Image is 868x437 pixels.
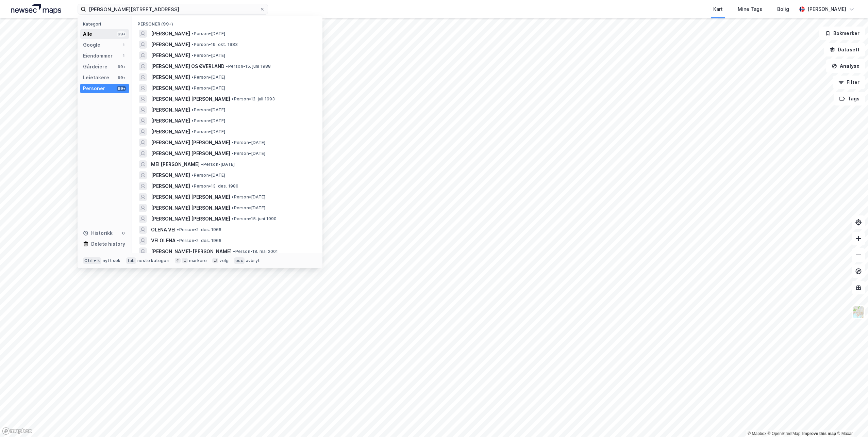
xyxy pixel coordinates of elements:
[232,96,234,101] span: •
[137,258,169,263] div: neste kategori
[83,257,101,264] div: Ctrl + k
[83,52,113,60] div: Eiendommer
[151,204,230,212] span: [PERSON_NAME] [PERSON_NAME]
[117,64,126,69] div: 99+
[83,229,113,237] div: Historikk
[226,64,228,69] span: •
[834,404,868,437] iframe: Chat Widget
[826,59,865,73] button: Analyse
[177,227,179,232] span: •
[191,107,225,113] span: Person • [DATE]
[232,205,265,211] span: Person • [DATE]
[2,427,32,435] a: Mapbox homepage
[768,431,801,436] a: OpenStreetMap
[852,306,865,319] img: Z
[117,31,126,37] div: 99+
[177,227,221,232] span: Person • 2. des. 1966
[151,139,230,147] span: [PERSON_NAME] [PERSON_NAME]
[232,96,275,102] span: Person • 12. juli 1993
[191,42,238,47] span: Person • 19. okt. 1983
[151,237,176,245] span: VEI OLENA
[117,86,126,91] div: 99+
[151,128,190,136] span: [PERSON_NAME]
[191,42,194,47] span: •
[151,73,190,81] span: [PERSON_NAME]
[833,76,865,89] button: Filter
[201,162,235,167] span: Person • [DATE]
[83,21,129,27] div: Kategori
[191,31,194,36] span: •
[713,5,723,13] div: Kart
[201,162,203,167] span: •
[151,51,190,60] span: [PERSON_NAME]
[151,30,190,38] span: [PERSON_NAME]
[151,226,176,234] span: OLENA VEI
[232,151,265,156] span: Person • [DATE]
[834,404,868,437] div: Kontrollprogram for chat
[246,258,260,263] div: avbryt
[117,75,126,80] div: 99+
[232,140,234,145] span: •
[151,182,190,190] span: [PERSON_NAME]
[191,85,225,91] span: Person • [DATE]
[151,160,200,168] span: MEI [PERSON_NAME]
[126,257,136,264] div: tab
[232,151,234,156] span: •
[121,42,126,48] div: 1
[191,75,194,80] span: •
[151,193,230,201] span: [PERSON_NAME] [PERSON_NAME]
[151,149,230,158] span: [PERSON_NAME] [PERSON_NAME]
[151,62,224,70] span: [PERSON_NAME] OS ØVERLAND
[738,5,762,13] div: Mine Tags
[191,53,225,58] span: Person • [DATE]
[189,258,207,263] div: markere
[11,4,61,14] img: logo.a4113a55bc3d86da70a041830d287a7e.svg
[83,30,92,38] div: Alle
[151,106,190,114] span: [PERSON_NAME]
[191,173,194,178] span: •
[191,118,194,123] span: •
[151,117,190,125] span: [PERSON_NAME]
[232,205,234,210] span: •
[191,129,225,134] span: Person • [DATE]
[151,84,190,92] span: [PERSON_NAME]
[191,183,238,189] span: Person • 13. des. 1980
[132,16,322,28] div: Personer (99+)
[191,31,225,36] span: Person • [DATE]
[121,230,126,236] div: 0
[83,84,105,93] div: Personer
[191,129,194,134] span: •
[226,64,271,69] span: Person • 15. juni 1988
[834,92,865,106] button: Tags
[777,5,789,13] div: Bolig
[151,215,230,223] span: [PERSON_NAME] [PERSON_NAME]
[191,107,194,112] span: •
[191,53,194,58] span: •
[121,53,126,59] div: 1
[234,257,245,264] div: esc
[191,85,194,91] span: •
[151,171,190,179] span: [PERSON_NAME]
[151,247,232,256] span: [PERSON_NAME]-[PERSON_NAME]
[191,183,194,189] span: •
[151,95,230,103] span: [PERSON_NAME] [PERSON_NAME]
[177,238,179,243] span: •
[151,41,190,49] span: [PERSON_NAME]
[819,27,865,40] button: Bokmerker
[232,194,234,199] span: •
[232,216,234,221] span: •
[86,4,260,14] input: Søk på adresse, matrikkel, gårdeiere, leietakere eller personer
[233,249,278,254] span: Person • 18. mai 2001
[191,75,225,80] span: Person • [DATE]
[91,240,125,248] div: Delete history
[824,43,865,56] button: Datasett
[802,431,836,436] a: Improve this map
[807,5,846,13] div: [PERSON_NAME]
[232,194,265,200] span: Person • [DATE]
[103,258,121,263] div: nytt søk
[83,41,100,49] div: Google
[191,118,225,124] span: Person • [DATE]
[219,258,229,263] div: velg
[233,249,235,254] span: •
[232,216,277,222] span: Person • 15. juni 1990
